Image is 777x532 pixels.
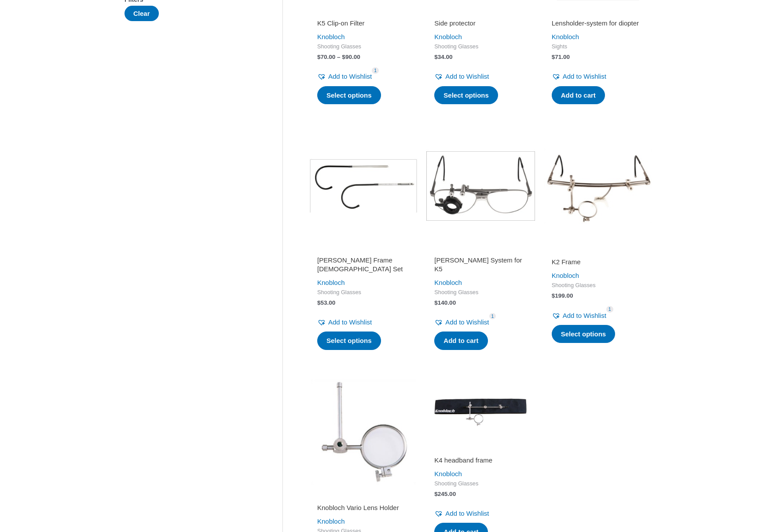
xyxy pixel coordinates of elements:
[552,7,644,17] iframe: Customer reviews powered by Trustpilot
[317,19,410,28] h2: K5 Clip-on Filter
[317,19,410,31] a: K5 Clip-on Filter
[372,67,379,74] span: 1
[317,299,321,306] span: $
[434,507,489,520] a: Add to Wishlist
[552,86,605,105] a: Add to cart: “Lensholder-system for diopter”
[342,54,345,60] span: $
[317,54,321,60] span: $
[434,456,527,468] a: K4 headband frame
[434,456,527,465] h2: K4 headband frame
[342,54,360,60] bdi: 90.00
[317,332,381,350] a: Select options for “Knobloch Frame Temple Set”
[317,517,345,525] a: Knobloch
[434,299,438,306] span: $
[445,73,489,80] span: Add to Wishlist
[426,378,535,438] img: K4 headband frame
[434,491,456,497] bdi: 245.00
[552,19,644,28] h2: Lensholder-system for diopter
[317,33,345,40] a: Knobloch
[552,325,616,343] a: Select options for “K2 Frame”
[317,7,410,17] iframe: Customer reviews powered by Trustpilot
[434,491,438,497] span: $
[434,316,489,328] a: Add to Wishlist
[563,73,606,80] span: Add to Wishlist
[434,43,527,51] span: Shooting Glasses
[434,256,527,273] h2: [PERSON_NAME] System for K5
[434,86,498,105] a: Select options for “Side protector”
[552,292,573,299] bdi: 199.00
[434,54,452,60] bdi: 34.00
[552,70,606,83] a: Add to Wishlist
[317,256,410,273] h2: [PERSON_NAME] Frame [DEMOGRAPHIC_DATA] Set
[317,256,410,277] a: [PERSON_NAME] Frame [DEMOGRAPHIC_DATA] Set
[317,245,410,256] iframe: Customer reviews powered by Trustpilot
[328,73,372,80] span: Add to Wishlist
[552,54,555,60] span: $
[317,491,410,502] iframe: Customer reviews powered by Trustpilot
[317,299,335,306] bdi: 53.00
[445,510,489,517] span: Add to Wishlist
[317,86,381,105] a: Select options for “K5 Clip-on Filter”
[552,292,555,299] span: $
[552,282,644,289] span: Shooting Glasses
[434,245,527,256] iframe: Customer reviews powered by Trustpilot
[317,279,345,286] a: Knobloch
[434,7,527,17] iframe: Customer reviews powered by Trustpilot
[309,378,418,486] img: Knobloch Vario Lense Holder
[544,132,652,240] img: K2 Frame
[552,43,644,51] span: Sights
[552,19,644,31] a: Lensholder-system for diopter
[606,306,613,313] span: 1
[552,272,579,279] a: Knobloch
[552,310,606,322] a: Add to Wishlist
[434,289,527,296] span: Shooting Glasses
[434,54,438,60] span: $
[434,332,487,350] a: Add to cart: “Iris Shutter System for K5”
[426,132,535,240] img: Iris Shutter System for K5
[317,54,335,60] bdi: 70.00
[434,279,462,286] a: Knobloch
[552,245,644,256] iframe: Customer reviews powered by Trustpilot
[434,33,462,40] a: Knobloch
[434,444,527,454] iframe: Customer reviews powered by Trustpilot
[552,258,644,266] h2: K2 Frame
[309,132,418,240] img: Frame Temple Set
[434,256,527,277] a: [PERSON_NAME] System for K5
[434,299,456,306] bdi: 140.00
[563,312,606,319] span: Add to Wishlist
[317,316,372,328] a: Add to Wishlist
[434,19,527,28] h2: Side protector
[317,503,410,512] h2: Knobloch Vario Lens Holder
[552,54,570,60] bdi: 71.00
[552,33,579,40] a: Knobloch
[445,318,489,326] span: Add to Wishlist
[434,70,489,83] a: Add to Wishlist
[337,54,341,60] span: –
[125,6,159,21] button: Clear
[434,470,462,477] a: Knobloch
[317,70,372,83] a: Add to Wishlist
[317,503,410,515] a: Knobloch Vario Lens Holder
[489,313,496,320] span: 1
[434,480,527,488] span: Shooting Glasses
[328,318,372,326] span: Add to Wishlist
[317,43,410,51] span: Shooting Glasses
[552,258,644,270] a: K2 Frame
[434,19,527,31] a: Side protector
[317,289,410,296] span: Shooting Glasses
